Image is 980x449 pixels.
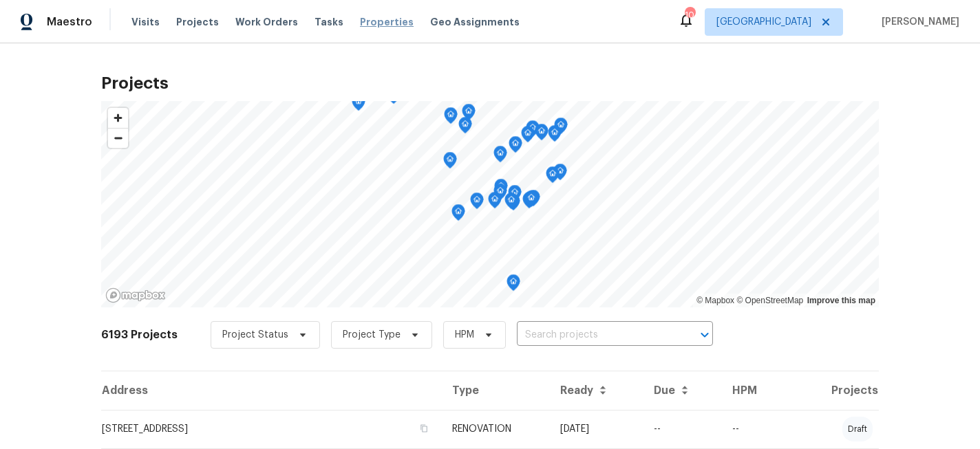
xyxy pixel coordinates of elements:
[721,371,784,410] th: HPM
[222,328,288,342] span: Project Status
[493,184,507,205] div: Map marker
[343,328,401,342] span: Project Type
[695,325,714,344] button: Open
[108,128,128,148] button: Zoom out
[643,410,721,448] td: --
[418,422,430,435] button: Copy Address
[235,15,298,29] span: Work Orders
[488,192,502,213] div: Map marker
[458,117,472,138] div: Map marker
[108,108,128,128] button: Zoom in
[315,17,343,27] span: Tasks
[108,129,128,148] span: Zoom out
[352,94,365,116] div: Map marker
[522,192,536,213] div: Map marker
[553,164,567,185] div: Map marker
[455,328,474,342] span: HPM
[716,15,811,29] span: [GEOGRAPHIC_DATA]
[876,15,959,29] span: [PERSON_NAME]
[696,296,734,305] a: Mapbox
[521,126,535,147] div: Map marker
[517,325,674,346] input: Search projects
[47,15,92,29] span: Maestro
[548,125,562,146] div: Map marker
[507,274,520,296] div: Map marker
[462,104,476,125] div: Map marker
[441,410,549,448] td: RENOVATION
[736,296,803,305] a: OpenStreetMap
[444,107,458,129] div: Map marker
[508,185,522,206] div: Map marker
[807,296,875,305] a: Improve this map
[176,15,219,29] span: Projects
[524,190,538,212] div: Map marker
[549,371,643,410] th: Ready
[131,15,160,29] span: Visits
[493,146,507,167] div: Map marker
[443,152,457,173] div: Map marker
[783,371,879,410] th: Projects
[430,15,520,29] span: Geo Assignments
[101,101,879,307] canvas: Map
[685,8,694,22] div: 10
[101,410,441,448] td: [STREET_ADDRESS]
[504,193,518,214] div: Map marker
[494,179,508,200] div: Map marker
[546,166,560,188] div: Map marker
[470,193,484,214] div: Map marker
[526,190,540,211] div: Map marker
[101,371,441,410] th: Address
[526,120,540,142] div: Map marker
[360,15,414,29] span: Properties
[643,371,721,410] th: Due
[101,76,879,90] h2: Projects
[451,204,465,226] div: Map marker
[509,136,522,157] div: Map marker
[535,124,548,145] div: Map marker
[101,328,178,342] h2: 6193 Projects
[554,118,568,139] div: Map marker
[721,410,784,448] td: --
[105,287,166,303] a: Mapbox homepage
[842,417,873,441] div: draft
[549,410,643,448] td: [DATE]
[441,371,549,410] th: Type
